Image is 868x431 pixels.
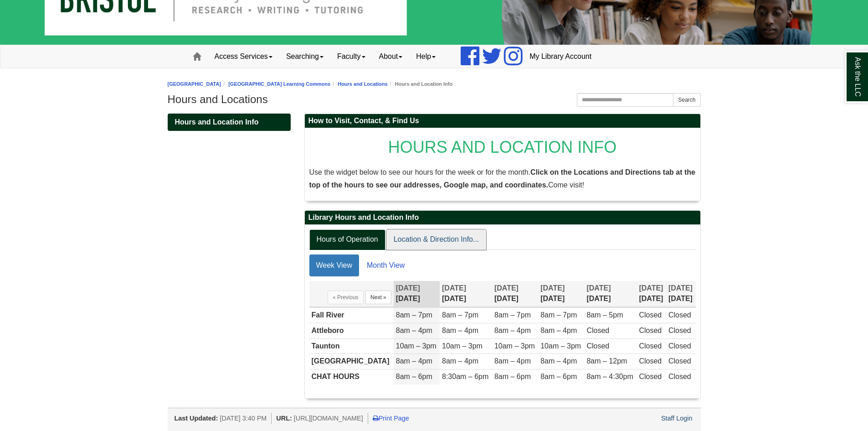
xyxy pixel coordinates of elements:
[168,114,291,131] div: Guide Pages
[338,81,387,87] a: Hours and Locations
[442,373,488,380] span: 8:30am – 6pm
[586,327,609,334] span: Closed
[175,415,218,422] span: Last Updated:
[228,81,330,87] a: [GEOGRAPHIC_DATA] Learning Commons
[360,254,411,276] a: Month View
[309,307,394,323] td: Fall River
[365,291,391,304] button: Next »
[309,338,394,354] td: Taunton
[440,281,492,307] th: [DATE]
[168,81,221,87] a: [GEOGRAPHIC_DATA]
[494,327,531,334] span: 8am – 4pm
[494,311,531,319] span: 8am – 7pm
[492,281,538,307] th: [DATE]
[442,357,478,365] span: 8am – 4pm
[586,357,627,365] span: 8am – 12pm
[639,342,662,350] span: Closed
[540,342,581,350] span: 10am – 3pm
[220,415,267,422] span: [DATE] 3:40 PM
[586,342,609,350] span: Closed
[540,284,565,292] span: [DATE]
[396,327,432,334] span: 8am – 4pm
[294,415,363,422] span: [URL][DOMAIN_NAME]
[668,373,691,380] span: Closed
[668,357,691,365] span: Closed
[396,311,432,319] span: 8am – 7pm
[396,284,420,292] span: [DATE]
[668,284,693,292] span: [DATE]
[637,281,666,307] th: [DATE]
[309,369,394,384] td: CHAT HOURS
[309,168,695,189] span: Use the widget below to see our hours for the week or for the month. Come visit!
[586,284,611,292] span: [DATE]
[309,254,359,276] a: Week View
[396,357,432,365] span: 8am – 4pm
[309,323,394,338] td: Attleboro
[586,311,623,319] span: 8am – 5pm
[442,327,478,334] span: 8am – 4pm
[673,93,700,107] button: Search
[279,45,330,68] a: Searching
[373,415,379,421] i: Print Page
[639,284,663,292] span: [DATE]
[540,373,577,380] span: 8am – 6pm
[639,311,662,319] span: Closed
[168,93,701,106] h1: Hours and Locations
[523,45,598,68] a: My Library Account
[666,281,696,307] th: [DATE]
[494,342,535,350] span: 10am – 3pm
[396,342,437,350] span: 10am – 3pm
[372,45,410,68] a: About
[309,354,394,369] td: [GEOGRAPHIC_DATA]
[540,327,577,334] span: 8am – 4pm
[168,80,701,88] nav: breadcrumb
[494,357,531,365] span: 8am – 4pm
[208,45,279,68] a: Access Services
[168,114,291,131] a: Hours and Location Info
[668,342,691,350] span: Closed
[668,327,691,334] span: Closed
[305,211,700,225] h2: Library Hours and Location Info
[394,281,440,307] th: [DATE]
[494,284,519,292] span: [DATE]
[330,45,372,68] a: Faculty
[309,229,385,250] a: Hours of Operation
[639,327,662,334] span: Closed
[386,229,487,250] a: Location & Direction Info...
[442,311,478,319] span: 8am – 7pm
[175,118,259,126] span: Hours and Location Info
[494,373,531,380] span: 8am – 6pm
[305,114,700,128] h2: How to Visit, Contact, & Find Us
[639,357,662,365] span: Closed
[409,45,442,68] a: Help
[661,415,693,422] a: Staff Login
[668,311,691,319] span: Closed
[586,373,633,380] span: 8am – 4:30pm
[276,415,292,422] span: URL:
[388,138,616,156] span: HOURS AND LOCATION INFO
[538,281,584,307] th: [DATE]
[442,284,466,292] span: [DATE]
[309,168,695,189] strong: Click on the Locations and Directions tab at the top of the hours to see our addresses, Google ma...
[442,342,483,350] span: 10am – 3pm
[373,415,409,422] a: Print Page
[584,281,637,307] th: [DATE]
[388,80,453,88] li: Hours and Location Info
[540,311,577,319] span: 8am – 7pm
[540,357,577,365] span: 8am – 4pm
[328,291,364,304] button: « Previous
[396,373,432,380] span: 8am – 6pm
[639,373,662,380] span: Closed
